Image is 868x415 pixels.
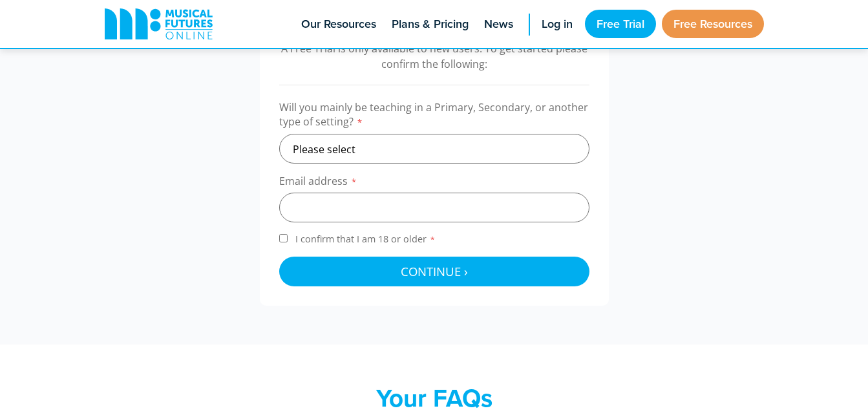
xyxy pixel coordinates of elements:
span: Continue › [401,263,468,279]
span: I confirm that I am 18 or older [293,233,438,245]
span: Plans & Pricing [392,16,469,33]
input: I confirm that I am 18 or older* [279,234,288,242]
a: Free Trial [585,10,656,38]
h2: Your FAQs [182,383,686,413]
button: Continue › [279,257,589,286]
span: Log in [542,16,573,33]
label: Email address [279,174,589,193]
span: Our Resources [301,16,376,33]
p: A Free Trial is only available to new users. To get started please confirm the following: [279,41,589,72]
span: News [484,16,513,33]
a: Free Resources [662,10,764,38]
label: Will you mainly be teaching in a Primary, Secondary, or another type of setting? [279,100,589,134]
